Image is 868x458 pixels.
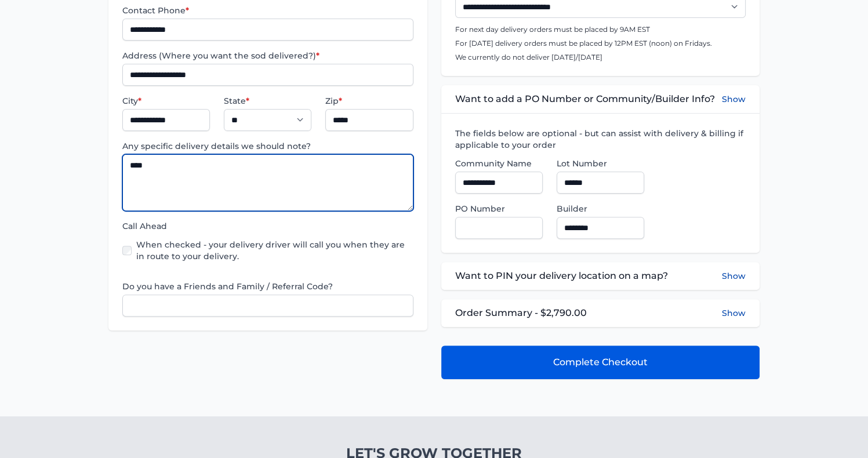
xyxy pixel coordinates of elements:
[455,203,543,215] label: PO Number
[722,269,746,283] button: Show
[455,269,668,283] span: Want to PIN your delivery location on a map?
[122,281,413,292] label: Do you have a Friends and Family / Referral Code?
[455,53,746,62] p: We currently do not deliver [DATE]/[DATE]
[455,306,587,320] span: Order Summary - $2,790.00
[722,307,746,319] button: Show
[325,95,413,107] label: Zip
[455,92,715,106] span: Want to add a PO Number or Community/Builder Info?
[122,50,413,61] label: Address (Where you want the sod delivered?)
[122,95,210,107] label: City
[557,158,644,169] label: Lot Number
[224,95,311,107] label: State
[455,128,746,151] label: The fields below are optional - but can assist with delivery & billing if applicable to your order
[553,355,648,369] span: Complete Checkout
[455,25,746,34] p: For next day delivery orders must be placed by 9AM EST
[557,203,644,215] label: Builder
[441,346,760,379] button: Complete Checkout
[122,5,413,16] label: Contact Phone
[122,220,413,232] label: Call Ahead
[722,92,746,106] button: Show
[136,239,413,262] label: When checked - your delivery driver will call you when they are in route to your delivery.
[455,39,746,48] p: For [DATE] delivery orders must be placed by 12PM EST (noon) on Fridays.
[455,158,543,169] label: Community Name
[122,140,413,152] label: Any specific delivery details we should note?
